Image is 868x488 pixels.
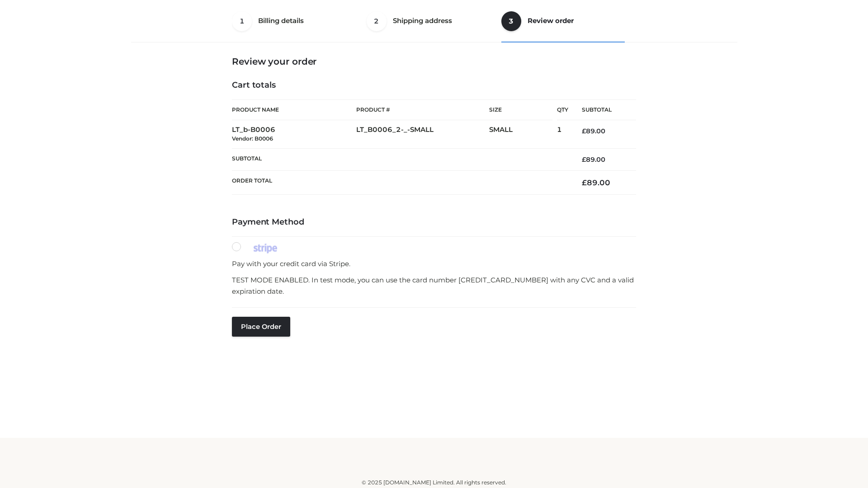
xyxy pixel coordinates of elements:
[557,99,568,120] th: Qty
[232,80,636,90] h4: Cart totals
[582,155,605,164] bdi: 89.00
[582,178,587,187] span: £
[134,478,734,487] div: © 2025 [DOMAIN_NAME] Limited. All rights reserved.
[232,99,356,120] th: Product Name
[232,258,636,270] p: Pay with your credit card via Stripe.
[232,56,636,67] h3: Review your order
[582,127,605,135] bdi: 89.00
[356,120,489,149] td: LT_B0006_2-_-SMALL
[568,100,636,120] th: Subtotal
[557,120,568,149] td: 1
[232,317,290,337] button: Place order
[232,171,568,195] th: Order Total
[232,135,273,142] small: Vendor: B0006
[582,155,586,164] span: £
[489,100,552,120] th: Size
[232,148,568,170] th: Subtotal
[489,120,557,149] td: SMALL
[582,178,610,187] bdi: 89.00
[582,127,586,135] span: £
[232,217,636,227] h4: Payment Method
[356,99,489,120] th: Product #
[232,274,636,297] p: TEST MODE ENABLED. In test mode, you can use the card number [CREDIT_CARD_NUMBER] with any CVC an...
[232,120,356,149] td: LT_b-B0006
